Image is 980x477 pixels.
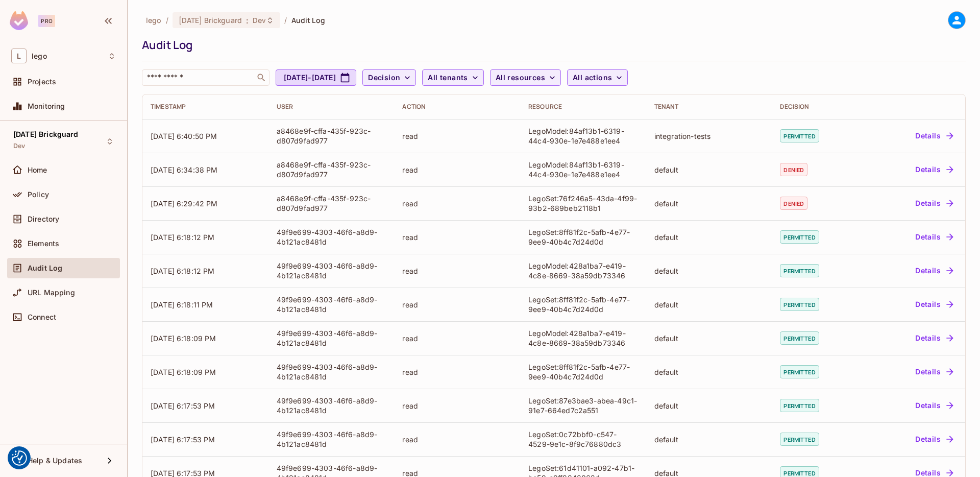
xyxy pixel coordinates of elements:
span: [DATE] 6:17:53 PM [151,435,215,444]
div: 49f9e699-4303-46f6-a8d9-4b121ac8481d [277,227,386,247]
div: read [402,232,512,242]
button: Details [911,431,957,447]
span: Monitoring [28,102,65,110]
span: [DATE] 6:18:09 PM [151,368,216,376]
div: Timestamp [151,103,260,111]
span: [DATE] 6:18:12 PM [151,267,215,275]
span: the active workspace [146,15,162,25]
span: permitted [780,129,819,142]
span: [DATE] Brickguard [179,15,242,25]
span: permitted [780,365,819,378]
button: Details [911,229,957,245]
div: LegoModel:428a1ba7-e419-4c8e-8669-38a59db73346 [528,261,638,280]
button: [DATE]-[DATE] [276,69,356,86]
button: Details [911,364,957,380]
div: integration-tests [654,131,764,141]
span: permitted [780,264,819,277]
div: 49f9e699-4303-46f6-a8d9-4b121ac8481d [277,328,386,348]
div: read [402,300,512,309]
div: User [277,103,386,111]
span: Directory [28,215,59,223]
button: All resources [490,69,561,86]
span: All actions [573,71,612,84]
div: default [654,165,764,175]
span: [DATE] Brickguard [13,130,79,138]
div: Action [402,103,512,111]
span: Workspace: lego [32,52,47,60]
div: Resource [528,103,638,111]
span: URL Mapping [28,289,75,297]
span: All tenants [428,71,468,84]
div: 49f9e699-4303-46f6-a8d9-4b121ac8481d [277,261,386,280]
span: [DATE] 6:18:09 PM [151,334,216,343]
li: / [166,15,168,25]
button: Details [911,330,957,346]
span: [DATE] 6:18:12 PM [151,233,215,242]
div: 49f9e699-4303-46f6-a8d9-4b121ac8481d [277,295,386,314]
button: Details [911,296,957,313]
span: Audit Log [28,264,62,272]
div: LegoSet:0c72bbf0-c547-4529-9e1c-8f9c76880dc3 [528,430,638,449]
div: default [654,333,764,343]
span: [DATE] 6:17:53 PM [151,401,215,410]
div: 49f9e699-4303-46f6-a8d9-4b121ac8481d [277,362,386,381]
span: Policy [28,190,49,199]
span: denied [780,197,807,210]
div: read [402,333,512,343]
img: Revisit consent button [12,450,27,466]
span: Help & Updates [28,457,82,465]
span: denied [780,163,807,176]
div: LegoSet:8ff81f2c-5afb-4e77-9ee9-40b4c7d24d0d [528,362,638,381]
span: [DATE] 6:18:11 PM [151,300,213,309]
span: [DATE] 6:29:42 PM [151,199,218,208]
div: Audit Log [142,37,961,53]
button: Details [911,263,957,279]
span: [DATE] 6:40:50 PM [151,132,217,140]
span: Projects [28,78,56,86]
button: All actions [567,69,628,86]
div: LegoSet:8ff81f2c-5afb-4e77-9ee9-40b4c7d24d0d [528,295,638,314]
div: a8468e9f-cffa-435f-923c-d807d9fad977 [277,160,386,179]
span: Audit Log [291,15,325,25]
span: Decision [368,71,400,84]
span: [DATE] 6:34:38 PM [151,165,218,174]
div: default [654,401,764,411]
div: default [654,435,764,444]
div: default [654,300,764,309]
button: Details [911,397,957,414]
span: All resources [496,71,545,84]
span: Connect [28,313,56,321]
div: a8468e9f-cffa-435f-923c-d807d9fad977 [277,194,386,213]
div: 49f9e699-4303-46f6-a8d9-4b121ac8481d [277,430,386,449]
div: LegoSet:87e3bae3-abea-49c1-91e7-664ed7c2a551 [528,396,638,415]
button: Details [911,195,957,211]
span: L [11,49,27,63]
button: All tenants [422,69,483,86]
span: permitted [780,298,819,311]
div: read [402,367,512,377]
div: read [402,266,512,276]
span: Dev [253,15,266,25]
div: read [402,199,512,208]
span: permitted [780,399,819,412]
li: / [284,15,287,25]
div: LegoSet:76f246a5-43da-4f99-93b2-689beb2118b1 [528,194,638,213]
button: Details [911,161,957,178]
span: permitted [780,331,819,345]
img: SReyMgAAAABJRU5ErkJggg== [10,11,28,30]
button: Consent Preferences [12,450,27,466]
div: default [654,199,764,208]
div: a8468e9f-cffa-435f-923c-d807d9fad977 [277,126,386,146]
div: read [402,165,512,175]
div: default [654,266,764,276]
span: Home [28,166,47,174]
span: permitted [780,433,819,446]
span: : [246,16,249,25]
div: default [654,232,764,242]
div: default [654,367,764,377]
div: LegoModel:84af13b1-6319-44c4-930e-1e7e488e1ee4 [528,126,638,146]
button: Decision [362,69,416,86]
button: Details [911,128,957,144]
div: LegoSet:8ff81f2c-5afb-4e77-9ee9-40b4c7d24d0d [528,227,638,247]
div: Decision [780,103,854,111]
